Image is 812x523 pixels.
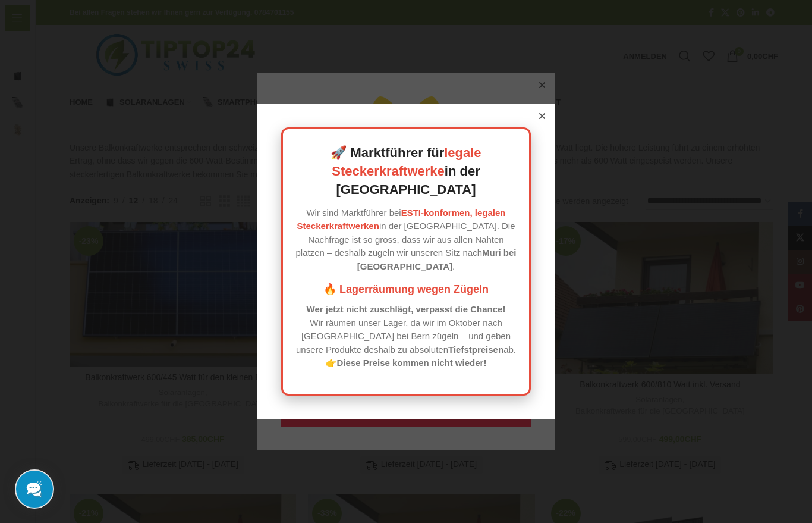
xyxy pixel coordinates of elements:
a: legale Steckerkraftwerke [332,145,481,178]
h2: 🚀 Marktführer für in der [GEOGRAPHIC_DATA] [295,144,517,199]
p: Wir sind Marktführer bei in der [GEOGRAPHIC_DATA]. Die Nachfrage ist so gross, dass wir aus allen... [295,206,517,274]
strong: Tiefstpreisen [448,345,503,355]
strong: Wer jetzt nicht zuschlägt, verpasst die Chance! [307,304,506,314]
h3: 🔥 Lagerräumung wegen Zügeln [295,282,517,297]
a: ESTI-konformen, legalen Steckerkraftwerken [297,208,505,231]
strong: Diese Preise kommen nicht wieder! [337,358,487,368]
p: Wir räumen unser Lager, da wir im Oktober nach [GEOGRAPHIC_DATA] bei Bern zügeln – und geben unse... [295,303,517,370]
